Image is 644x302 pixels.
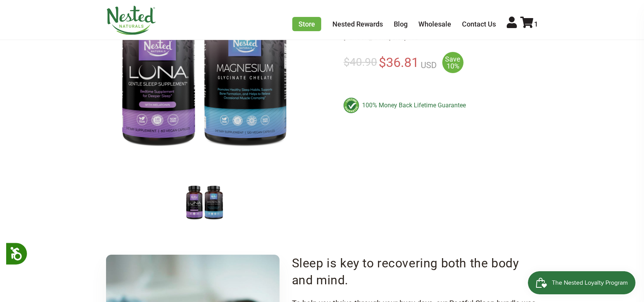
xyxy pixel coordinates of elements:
[394,20,408,28] a: Blog
[344,98,359,113] img: badge-lifetimeguarantee-color.svg
[106,6,156,35] img: Nested Naturals
[520,20,538,28] a: 1
[344,56,377,68] span: $40.90
[292,17,321,31] a: Store
[528,271,636,294] iframe: Button to open loyalty program pop-up
[462,20,496,28] a: Contact Us
[332,20,383,28] a: Nested Rewards
[418,20,451,28] a: Wholesale
[292,256,519,287] span: Sleep is key to recovering both the body and mind.
[344,98,538,113] div: 100% Money Back Lifetime Guarantee
[185,184,224,222] img: Restful Sleep Bundle
[419,60,437,70] span: USD
[534,20,538,28] span: 1
[442,52,464,73] span: Save 10%
[379,55,437,70] span: $36.81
